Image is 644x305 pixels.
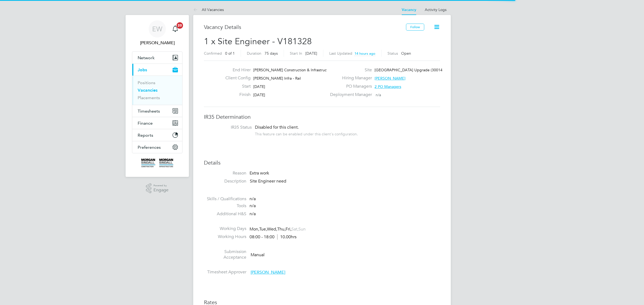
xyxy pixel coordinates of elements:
span: Fri, [286,226,291,232]
span: Thu, [277,226,286,232]
label: Confirmed [204,51,222,56]
button: Reports [132,129,182,141]
a: Powered byEngage [146,183,169,194]
label: Working Hours [204,234,246,240]
label: Tools [204,203,246,209]
span: Sat, [291,226,298,232]
h3: Vacancy Details [204,24,406,31]
label: Status [387,51,398,56]
span: [DATE] [305,51,317,56]
span: Extra work [250,170,269,176]
span: n/a [250,203,256,209]
a: Activity Logs [425,7,447,12]
label: IR35 Status [209,125,252,130]
span: Manual [251,252,265,257]
span: [PERSON_NAME] [375,76,405,81]
a: Vacancies [138,88,158,93]
span: Mon, [250,226,259,232]
label: Reason [204,170,246,176]
span: 0 of 1 [225,51,235,56]
nav: Main navigation [126,15,189,177]
span: [DATE] [253,92,265,97]
span: Wed, [267,226,277,232]
a: Positions [138,80,155,85]
span: Sun [298,226,306,232]
label: Skills / Qualifications [204,196,246,202]
button: Network [132,52,182,64]
span: 10.00hrs [277,234,297,240]
div: This feature can be enabled under this client's configuration. [255,130,358,136]
label: Last Updated [329,51,352,56]
a: All Vacancies [193,7,224,12]
span: Finance [138,121,153,126]
label: Hiring Manager [327,75,372,81]
span: Tue, [259,226,267,232]
label: Start In [290,51,302,56]
label: Client Config [221,75,251,81]
label: Duration [247,51,261,56]
span: Emma Wells [132,40,182,46]
span: [PERSON_NAME] Infra - Rail [253,76,301,81]
div: Jobs [132,76,182,105]
span: [DATE] [253,84,265,89]
label: Timesheet Approver [204,269,246,275]
span: [PERSON_NAME] Construction & Infrastruct… [253,68,332,72]
label: Start [221,84,251,89]
label: Additional H&S [204,211,246,217]
label: Site [327,67,372,73]
span: Reports [138,133,153,138]
div: 08:00 - 18:00 [250,234,297,240]
a: EW[PERSON_NAME] [132,20,182,46]
label: Description [204,178,246,184]
span: 20 [177,22,183,29]
h3: Details [204,159,440,166]
button: Finance [132,117,182,129]
h3: IR35 Determination [204,113,440,120]
span: 14 hours ago [354,51,375,56]
label: End Hirer [221,67,251,73]
a: 20 [170,20,181,38]
span: Disabled for this client. [255,125,299,130]
p: Site Engineer need [250,178,440,184]
span: Network [138,55,155,60]
span: 1 x Site Engineer - V181328 [204,36,312,47]
span: 75 days [265,51,278,56]
span: Powered by [153,183,169,188]
button: Jobs [132,64,182,76]
a: Vacancy [402,8,416,12]
a: Go to home page [132,159,182,167]
span: Jobs [138,67,147,72]
span: n/a [250,196,256,202]
button: Timesheets [132,105,182,117]
button: Preferences [132,141,182,153]
span: n/a [250,211,256,217]
span: EW [152,25,162,32]
span: [PERSON_NAME] [251,270,285,275]
label: Finish [221,92,251,98]
label: Submission Acceptance [204,249,246,260]
label: Working Days [204,226,246,232]
span: 2 PO Managers [375,84,401,89]
span: [GEOGRAPHIC_DATA] Upgrade (300147) [375,68,446,72]
span: Engage [153,188,169,192]
label: PO Managers [327,84,372,89]
img: morgansindall-logo-retina.png [141,159,173,167]
a: Placements [138,95,160,100]
span: Open [401,51,411,56]
span: Timesheets [138,109,160,114]
label: Deployment Manager [327,92,372,98]
span: n/a [376,92,381,97]
span: Preferences [138,145,161,150]
button: Follow [406,24,424,31]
